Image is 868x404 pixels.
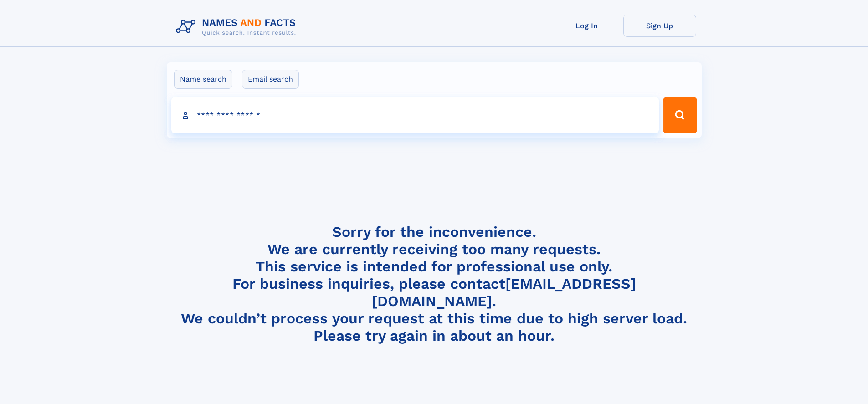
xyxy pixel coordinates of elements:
[242,70,299,89] label: Email search
[663,97,697,133] button: Search Button
[171,97,659,133] input: search input
[550,15,623,37] a: Log In
[172,15,303,39] img: Logo Names and Facts
[174,70,232,89] label: Name search
[172,223,696,345] h4: Sorry for the inconvenience. We are currently receiving too many requests. This service is intend...
[372,275,636,310] a: [EMAIL_ADDRESS][DOMAIN_NAME]
[623,15,696,37] a: Sign Up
